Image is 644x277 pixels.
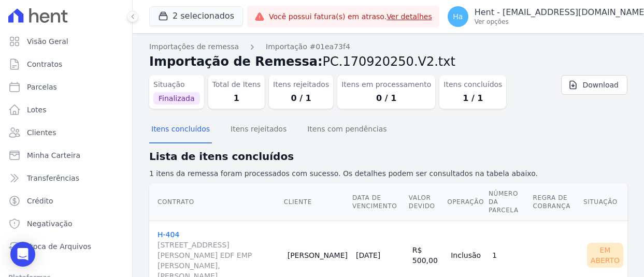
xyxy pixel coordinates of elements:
span: Negativação [27,218,73,229]
h2: Importação de Remessa: [149,52,627,71]
h2: Lista de itens concluídos [149,149,627,164]
th: Número da Parcela [488,183,533,221]
dt: Itens concluídos [443,79,502,90]
nav: Breadcrumb [149,41,627,52]
a: Lotes [4,99,128,120]
button: 2 selecionados [149,6,243,26]
button: Itens com pendências [305,116,389,143]
a: Download [561,75,627,95]
span: Troca de Arquivos [27,241,91,252]
dd: 1 / 1 [443,92,502,105]
span: Você possui fatura(s) em atraso. [269,11,432,22]
p: 1 itens da remessa foram processados com sucesso. Os detalhes podem ser consultados na tabela aba... [149,168,627,179]
div: Em Aberto [587,243,623,268]
a: Importação #01ea73f4 [266,41,350,52]
span: PC.170920250.V2.txt [323,54,455,69]
a: Crédito [4,191,128,211]
th: Situação [583,183,627,221]
div: Open Intercom Messenger [10,242,35,267]
dt: Itens rejeitados [273,79,329,90]
a: Troca de Arquivos [4,236,128,257]
span: Minha Carteira [27,150,80,161]
span: Lotes [27,105,47,115]
th: Valor devido [408,183,447,221]
th: Operação [447,183,488,221]
span: Transferências [27,173,79,183]
a: Negativação [4,213,128,234]
span: Ha [453,13,463,20]
dt: Itens em processamento [341,79,431,90]
span: Visão Geral [27,36,68,47]
span: Contratos [27,59,62,69]
a: Transferências [4,168,128,188]
a: Visão Geral [4,31,128,52]
a: Importações de remessa [149,41,239,52]
dt: Situação [153,79,200,90]
span: Parcelas [27,82,57,92]
a: Clientes [4,122,128,143]
a: Contratos [4,54,128,75]
th: Data de Vencimento [352,183,408,221]
dt: Total de Itens [212,79,261,90]
dd: 0 / 1 [341,92,431,105]
a: Ver detalhes [387,12,432,21]
th: Cliente [283,183,352,221]
dd: 0 / 1 [273,92,329,105]
dd: 1 [212,92,261,105]
th: Regra de Cobrança [533,183,583,221]
button: Itens rejeitados [228,116,289,143]
button: Itens concluídos [149,116,212,143]
span: Crédito [27,196,53,206]
span: Clientes [27,127,56,138]
span: Finalizada [153,92,200,105]
a: Parcelas [4,77,128,97]
a: Minha Carteira [4,145,128,166]
th: Contrato [149,183,283,221]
